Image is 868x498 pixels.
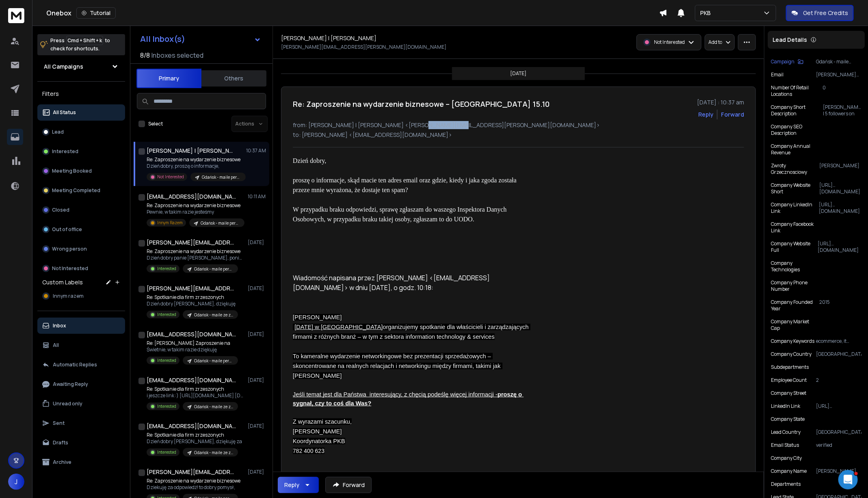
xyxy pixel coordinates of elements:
[37,260,125,277] button: Not Interested
[147,284,236,292] h1: [PERSON_NAME][EMAIL_ADDRESS][DOMAIN_NAME]
[771,143,823,156] p: Company Annual Revenue
[42,278,83,286] h3: Custom Labels
[293,438,345,444] span: Koordynatorka PKB
[803,9,848,17] p: Get Free Credits
[293,428,342,435] span: [PERSON_NAME]
[157,266,176,272] p: Interested
[293,131,744,139] p: to: [PERSON_NAME] <[EMAIL_ADDRESS][DOMAIN_NAME]>
[147,340,238,346] p: Re: [PERSON_NAME] Zaproszenie na
[37,288,125,304] button: Innym razem
[157,312,176,318] p: Interested
[136,69,201,88] button: Primary
[511,70,527,77] p: [DATE]
[37,88,125,100] h3: Filters
[37,143,125,160] button: Interested
[52,265,88,272] p: Not Interested
[325,477,372,493] button: Forward
[771,104,823,117] p: Company Short Description
[823,84,862,97] p: 0
[293,121,744,129] p: from: [PERSON_NAME] | [PERSON_NAME] <[PERSON_NAME][EMAIL_ADDRESS][PERSON_NAME][DOMAIN_NAME]>
[248,377,266,383] p: [DATE]
[248,285,266,292] p: [DATE]
[157,174,184,180] p: Not Interested
[53,401,82,407] p: Unread only
[202,174,241,180] p: Gdańsk - maile personalne ownerzy
[698,110,714,119] button: Reply
[8,474,24,490] span: J
[838,470,858,489] iframe: Intercom live chat
[147,294,238,301] p: Re: Spotkanie dla firm zrzeszonych
[140,50,150,60] span: 8 / 8
[819,182,862,195] p: [URL][DOMAIN_NAME][PERSON_NAME]
[147,156,244,163] p: Re: Zaproszenie na wydarzenie biznesowe
[771,455,802,461] p: Company City
[53,381,88,388] p: Awaiting Reply
[293,391,524,407] span: Jeśli temat jest dla Państwa interesujący, z chęcią podeślę więcej informacji -
[140,35,185,43] h1: All Inbox(s)
[816,377,862,383] p: 2
[771,390,806,396] p: Company Street
[53,293,84,299] span: Innym razem
[816,403,862,409] p: [URL][DOMAIN_NAME][PERSON_NAME]
[37,396,125,412] button: Unread only
[147,209,244,215] p: Pewnie, w takim razie jesteśmy
[284,481,299,489] div: Reply
[816,429,862,435] p: [GEOGRAPHIC_DATA]
[771,338,814,344] p: Company Keywords
[721,110,744,119] div: Forward
[771,240,818,253] p: Company Website Full
[37,337,125,353] button: All
[293,157,327,164] span: Dzień dobry,
[697,98,744,106] p: [DATE] : 10:37 am
[194,404,233,410] p: Gdańsk - maile ze zwiazku pracodawcow
[248,239,266,246] p: [DATE]
[773,36,807,44] p: Lead Details
[53,362,97,368] p: Automatic Replies
[294,324,383,330] u: [DATE] w [GEOGRAPHIC_DATA]
[771,351,812,357] p: Company Country
[293,205,530,224] div: W przypadku braku odpowiedzi, sprawę zgłaszam do waszego Inspektora Danych Osobowych, w przypadku...
[37,104,125,121] button: All Status
[816,58,862,65] p: Gdańsk - maile personalne ownerzy
[194,358,233,364] p: Gdańsk - maile personalne ownerzy
[771,279,821,292] p: Company Phone Number
[771,123,822,136] p: Company SEO Description
[248,193,266,200] p: 10:11 AM
[50,37,110,53] p: Press to check for shortcuts.
[134,31,268,47] button: All Inbox(s)
[654,39,685,45] p: Not Interested
[53,342,59,349] p: All
[52,187,100,194] p: Meeting Completed
[53,459,71,466] p: Archive
[700,9,714,17] p: PKB
[771,260,819,273] p: Company Technologies
[293,98,550,110] h1: Re: Zaproszenie na wydarzenie biznesowe – [GEOGRAPHIC_DATA] 15.10
[771,58,794,65] p: Campaign
[293,273,530,292] div: Wiadomość napisana przez [PERSON_NAME] <[EMAIL_ADDRESS][DOMAIN_NAME]> w dniu [DATE], o godz. 10:18:
[53,323,66,329] p: Inbox
[293,448,325,454] span: 782 400 623
[53,109,76,116] p: All Status
[293,314,342,320] span: [PERSON_NAME]
[147,376,236,384] h1: [EMAIL_ADDRESS][DOMAIN_NAME]
[157,403,176,409] p: Interested
[37,318,125,334] button: Inbox
[37,182,125,199] button: Meeting Completed
[147,422,236,430] h1: [EMAIL_ADDRESS][DOMAIN_NAME]
[37,435,125,451] button: Drafts
[52,207,69,213] p: Closed
[194,450,233,456] p: Gdańsk - maile ze zwiazku pracodawcow
[771,299,819,312] p: Company Founded Year
[37,163,125,179] button: Meeting Booked
[293,175,530,195] div: proszę o informacje, skąd macie ten adres email oraz gdzie, kiedy i jaka zgoda została przeze mni...
[248,331,266,338] p: [DATE]
[37,376,125,392] button: Awaiting Reply
[147,468,236,476] h1: [PERSON_NAME][EMAIL_ADDRESS][DOMAIN_NAME]
[66,36,103,45] span: Cmd + Shift + k
[147,392,244,399] p: i jeszcze link :) [URL][DOMAIN_NAME] [DATE],
[148,121,163,127] label: Select
[44,63,83,71] h1: All Campaigns
[76,7,116,19] button: Tutorial
[37,415,125,431] button: Sent
[786,5,854,21] button: Get Free Credits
